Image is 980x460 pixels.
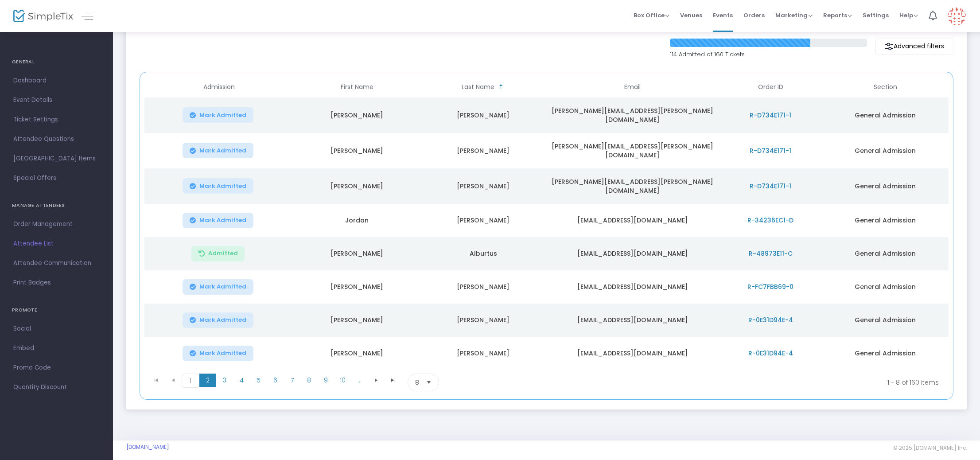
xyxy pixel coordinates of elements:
span: Event Details [13,94,100,106]
span: First Name [341,83,373,91]
span: 8 [415,378,419,387]
span: Page 3 [216,374,233,387]
span: Email [624,83,641,91]
td: [PERSON_NAME][EMAIL_ADDRESS][PERSON_NAME][DOMAIN_NAME] [546,168,719,204]
td: Alburtus [420,237,546,270]
span: Page 9 [317,374,334,387]
a: [DOMAIN_NAME] [126,444,169,451]
span: Page 1 [182,374,199,388]
button: Mark Admitted [183,346,253,361]
span: Box Office [634,11,669,19]
div: Data table [144,77,949,370]
td: [PERSON_NAME] [420,337,546,370]
td: Jordan [294,204,420,237]
span: Order Management [13,218,100,230]
span: Mark Admitted [199,283,246,290]
td: [PERSON_NAME] [420,270,546,304]
span: Embed [13,343,100,354]
span: R-FC7FBB69-0 [747,282,793,291]
span: Venues [680,4,702,27]
button: Mark Admitted [183,312,253,328]
span: Page 4 [233,374,250,387]
span: Social [13,323,100,335]
span: Sortable [498,83,505,90]
m-button: Advanced filters [875,39,953,55]
h4: PROMOTE [12,301,101,319]
span: Attendee Communication [13,257,100,269]
td: General Admission [822,168,949,204]
span: © 2025 [DOMAIN_NAME] Inc. [893,444,967,452]
td: General Admission [822,133,949,168]
span: Go to the next page [373,377,380,384]
td: [PERSON_NAME] [420,204,546,237]
span: R-34236EC1-D [747,216,793,225]
td: [PERSON_NAME] [294,97,420,133]
span: R-D734E171-1 [750,146,791,155]
span: Page 7 [284,374,300,387]
button: Select [423,374,435,391]
span: Help [899,11,918,19]
td: [PERSON_NAME][EMAIL_ADDRESS][PERSON_NAME][DOMAIN_NAME] [546,97,719,133]
span: R-48973E11-C [749,249,793,258]
button: Mark Admitted [183,213,253,228]
span: Admitted [208,250,238,257]
td: [PERSON_NAME] [294,337,420,370]
td: [PERSON_NAME] [420,168,546,204]
td: [EMAIL_ADDRESS][DOMAIN_NAME] [546,337,719,370]
span: Go to the next page [368,374,385,387]
span: Mark Admitted [199,147,246,154]
span: Events [713,4,733,27]
span: R-D734E171-1 [750,182,791,191]
span: Special Offers [13,172,100,184]
td: [PERSON_NAME] [420,304,546,337]
td: [PERSON_NAME] [294,133,420,168]
td: General Admission [822,270,949,304]
span: Attendee List [13,238,100,249]
span: Page 5 [250,374,267,387]
td: [EMAIL_ADDRESS][DOMAIN_NAME] [546,270,719,304]
span: Reports [823,11,852,19]
span: R-0E31D94E-4 [748,349,793,358]
span: R-0E31D94E-4 [748,316,793,324]
span: Settings [863,4,889,27]
span: Marketing [775,11,813,19]
span: Mark Admitted [199,217,246,224]
img: filter [885,42,894,51]
span: Orders [743,4,765,27]
button: Mark Admitted [183,178,253,194]
td: [PERSON_NAME] [420,97,546,133]
span: Attendee Questions [13,133,100,145]
button: Mark Admitted [183,143,253,158]
td: [EMAIL_ADDRESS][DOMAIN_NAME] [546,237,719,270]
h4: MANAGE ATTENDEES [12,197,101,214]
span: [GEOGRAPHIC_DATA] Items [13,153,100,164]
td: General Admission [822,337,949,370]
span: Mark Admitted [199,350,246,357]
span: Ticket Settings [13,114,100,125]
td: [PERSON_NAME] [294,168,420,204]
td: [EMAIL_ADDRESS][DOMAIN_NAME] [546,304,719,337]
span: Promo Code [13,362,100,374]
span: R-D734E171-1 [750,111,791,120]
button: Mark Admitted [183,279,253,295]
span: Mark Admitted [199,316,246,324]
td: [EMAIL_ADDRESS][DOMAIN_NAME] [546,204,719,237]
td: [PERSON_NAME] [294,270,420,304]
span: Last Name [462,83,494,91]
span: Page 11 [351,374,368,387]
span: Quantity Discount [13,382,100,393]
span: Mark Admitted [199,112,246,119]
span: Page 6 [267,374,284,387]
td: General Admission [822,304,949,337]
span: Mark Admitted [199,183,246,190]
span: Go to the last page [389,377,397,384]
span: Page 10 [334,374,351,387]
td: [PERSON_NAME] [294,237,420,270]
span: Print Badges [13,277,100,288]
td: [PERSON_NAME] [294,304,420,337]
button: Mark Admitted [183,107,253,123]
span: Page 2 [199,374,216,387]
td: General Admission [822,237,949,270]
span: Admission [203,83,235,91]
kendo-pager-info: 1 - 8 of 160 items [527,374,939,391]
